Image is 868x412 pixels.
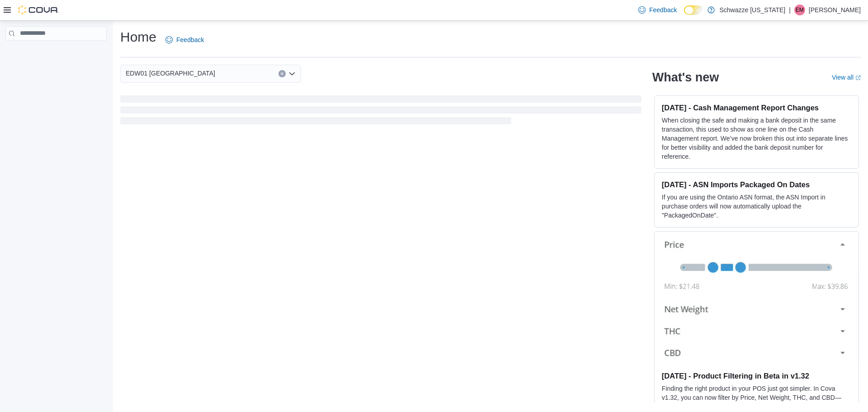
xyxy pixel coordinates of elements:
[684,5,703,15] input: Dark Mode
[278,70,286,77] button: Clear input
[662,193,851,220] p: If you are using the Ontario ASN format, the ASN Import in purchase orders will now automatically...
[832,74,861,81] a: View allExternal link
[5,43,107,64] nav: Complex example
[855,75,861,81] svg: External link
[635,1,680,19] a: Feedback
[18,5,59,14] img: Cova
[120,28,156,46] h1: Home
[162,31,208,49] a: Feedback
[796,5,804,15] span: EM
[789,5,791,15] p: |
[662,116,851,161] p: When closing the safe and making a bank deposit in the same transaction, this used to show as one...
[288,70,296,77] button: Open list of options
[662,103,851,112] h3: [DATE] - Cash Management Report Changes
[662,371,851,380] h3: [DATE] - Product Filtering in Beta in v1.32
[176,35,204,44] span: Feedback
[719,5,785,15] p: Schwazze [US_STATE]
[126,68,215,79] span: EDW01 [GEOGRAPHIC_DATA]
[649,5,677,14] span: Feedback
[120,97,642,126] span: Loading
[652,70,719,85] h2: What's new
[794,5,805,15] div: Eric McQueen
[809,5,861,15] p: [PERSON_NAME]
[662,180,851,189] h3: [DATE] - ASN Imports Packaged On Dates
